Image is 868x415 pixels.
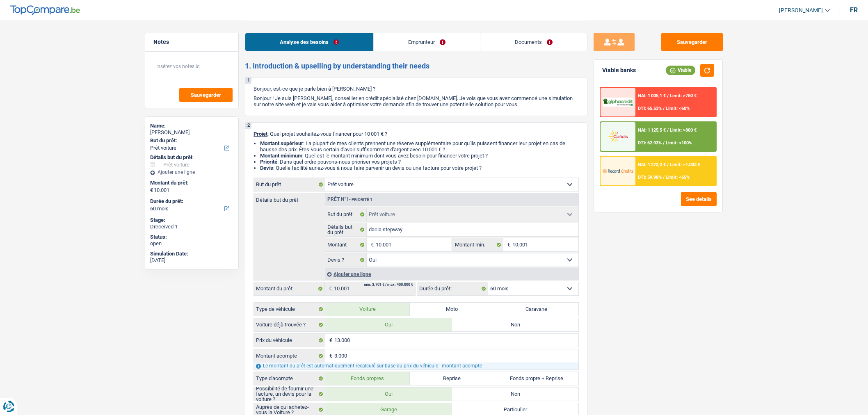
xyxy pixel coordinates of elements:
div: Simulation Date: [150,251,233,257]
label: Oui [325,318,452,331]
div: Viable [666,66,695,75]
span: Limit: <65% [666,175,690,180]
div: Détails but du prêt [150,154,233,161]
span: Limit: <60% [666,106,690,111]
div: Ajouter une ligne [325,268,578,280]
p: : Quel projet souhaitez-vous financer pour 10 001 € ? [254,131,579,137]
span: / [667,128,669,133]
div: Stage: [150,217,233,223]
label: Fonds propres [325,372,410,385]
span: Projet [254,131,267,137]
label: Fonds propre + Reprise [494,372,579,385]
p: Bonjour, est-ce que je parle bien à [PERSON_NAME] ? [254,86,579,92]
span: / [663,140,665,146]
span: DTI: 62.93% [638,140,662,146]
label: Type d'acompte [254,372,325,385]
div: [DATE] [150,257,233,264]
div: 1 [245,78,251,84]
label: Possibilité de fournir une facture, un devis pour la voiture ? [254,388,325,401]
div: 2 [245,123,251,129]
li: : Dans quel ordre pouvons-nous prioriser vos projets ? [260,159,579,165]
h2: 1. Introduction & upselling by understanding their needs [245,62,587,71]
div: Viable banks [602,67,636,74]
button: See details [681,192,717,206]
label: But du prêt: [150,137,232,144]
strong: Montant minimum [260,153,302,159]
p: Bonjour ! Je suis [PERSON_NAME], conseiller en crédit spécialisé chez [DOMAIN_NAME]. Je vois que ... [254,95,579,107]
label: Reprise [410,372,494,385]
strong: Montant supérieur [260,140,303,146]
span: / [663,106,665,111]
label: But du prêt [325,208,367,221]
span: / [667,162,669,167]
label: Montant du prêt [254,282,325,295]
span: Limit: >800 € [670,128,697,133]
label: Montant acompte [254,349,325,363]
div: open [150,240,233,247]
span: / [663,175,665,180]
label: Durée du prêt: [417,282,488,295]
button: Sauvegarder [661,33,723,51]
span: € [325,334,334,347]
div: Dreceived 1 [150,223,233,230]
div: Status: [150,234,233,240]
span: NAI: 1 005,1 € [638,93,666,98]
li: : Quel est le montant minimum dont vous avez besoin pour financer votre projet ? [260,153,579,159]
span: DTI: 65.53% [638,106,662,111]
h5: Notes [153,39,230,46]
label: Montant [325,238,367,251]
label: Caravane [494,303,579,316]
a: Emprunteur [374,33,480,51]
span: Limit: <100% [666,140,692,146]
label: Oui [325,388,452,401]
span: € [325,282,334,295]
img: AlphaCredit [603,98,633,107]
div: Ajouter une ligne [150,169,233,175]
a: Documents [480,33,587,51]
span: [PERSON_NAME] [779,7,823,14]
img: Cofidis [603,129,633,144]
span: Sauvegarder [191,92,221,98]
div: Prêt n°1 [325,197,375,202]
button: Sauvegarder [179,88,233,102]
label: Moto [410,303,494,316]
span: / [667,93,669,98]
span: Limit: >1.033 € [670,162,700,167]
img: TopCompare Logo [10,5,80,15]
span: € [367,238,376,251]
span: NAI: 1 273,2 € [638,162,666,167]
span: € [150,187,153,194]
li: : La plupart de mes clients prennent une réserve supplémentaire pour qu'ils puissent financer leu... [260,140,579,153]
div: Le montant du prêt est automatiquement recalculé sur base du prix du véhicule - montant acompte [254,363,578,369]
span: € [503,238,512,251]
label: Montant min. [453,238,503,251]
label: Voiture [325,303,410,316]
span: NAI: 1 125,5 € [638,128,666,133]
label: Prix du véhicule [254,334,325,347]
span: - Priorité 1 [349,197,372,202]
span: Devis [260,165,273,171]
label: Voiture déjà trouvée ? [254,318,325,331]
span: € [325,349,334,363]
img: Record Credits [603,163,633,178]
label: Durée du prêt: [150,198,232,205]
label: Détails but du prêt [254,193,325,203]
label: Devis ? [325,253,367,267]
div: Name: [150,123,233,129]
span: Limit: >750 € [670,93,697,98]
label: Non [452,318,579,331]
span: DTI: 59.98% [638,175,662,180]
label: Non [452,388,579,401]
div: min: 3.701 € / max: 400.000 € [364,283,413,287]
li: : Quelle facilité auriez-vous à nous faire parvenir un devis ou une facture pour votre projet ? [260,165,579,171]
label: Détails but du prêt [325,223,367,236]
strong: Priorité [260,159,277,165]
label: Type de véhicule [254,303,325,316]
div: [PERSON_NAME] [150,129,233,136]
a: [PERSON_NAME] [772,4,830,17]
div: fr [850,6,858,14]
a: Analyse des besoins [245,33,373,51]
label: Montant du prêt: [150,180,232,186]
label: But du prêt [254,178,325,191]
